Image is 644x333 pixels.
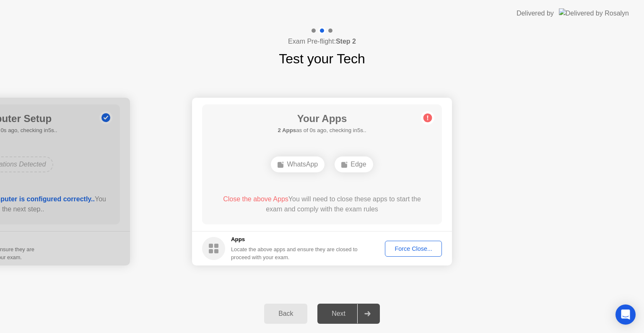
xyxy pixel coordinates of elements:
button: Force Close... [385,241,442,257]
div: Locate the above apps and ensure they are closed to proceed with your exam. [231,245,358,261]
div: Force Close... [388,245,439,252]
div: Open Intercom Messenger [615,304,636,325]
h1: Test your Tech [279,49,365,69]
div: Next [320,310,357,317]
button: Next [317,304,380,324]
h5: as of 0s ago, checking in5s.. [278,126,366,135]
div: Delivered by [517,8,554,18]
div: Back [267,310,305,317]
div: You will need to close these apps to start the exam and comply with the exam rules [214,194,430,214]
div: Edge [335,156,373,172]
button: Back [264,304,307,324]
h5: Apps [231,235,358,244]
span: Close the above Apps [223,195,288,203]
h4: Exam Pre-flight: [288,36,356,47]
b: Step 2 [336,38,356,45]
b: 2 Apps [278,127,296,133]
h1: Your Apps [278,111,366,126]
img: Delivered by Rosalyn [559,8,629,18]
div: WhatsApp [271,156,325,172]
